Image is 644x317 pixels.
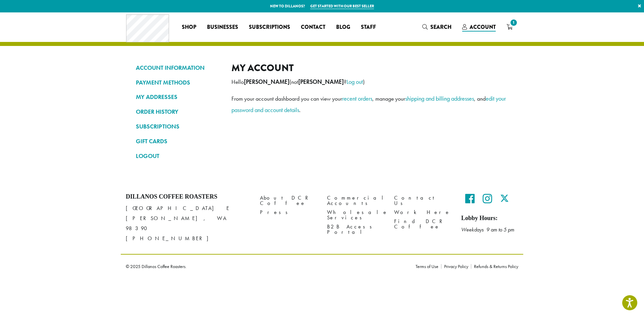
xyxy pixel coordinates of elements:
strong: [PERSON_NAME] [244,78,289,86]
a: Commercial Accounts [327,193,384,208]
strong: [PERSON_NAME] [298,78,344,86]
h2: My account [231,62,508,74]
a: Get started with our best seller [310,3,374,9]
a: ACCOUNT INFORMATION [136,62,221,73]
a: SUBSCRIPTIONS [136,121,221,132]
h4: Dillanos Coffee Roasters [126,193,250,201]
h5: Lobby Hours: [461,215,518,222]
a: Work Here [394,208,451,217]
span: 1 [509,18,518,27]
a: Find DCR Coffee [394,217,451,231]
a: Wholesale Services [327,208,384,222]
p: © 2025 Dillanos Coffee Roasters. [126,264,406,269]
a: Shop [176,22,202,33]
p: From your account dashboard you can view your , manage your , and . [231,93,508,116]
nav: Account pages [136,62,221,167]
a: ORDER HISTORY [136,106,221,117]
a: MY ADDRESSES [136,91,221,103]
a: GIFT CARDS [136,136,221,147]
span: Search [430,23,451,31]
p: [GEOGRAPHIC_DATA] E [PERSON_NAME], WA 98390 [PHONE_NUMBER] [126,203,250,244]
span: Account [470,23,496,31]
span: Staff [361,23,376,32]
span: Shop [182,23,196,32]
a: PAYMENT METHODS [136,77,221,88]
a: LOGOUT [136,150,221,162]
a: Log out [346,78,363,86]
a: B2B Access Portal [327,222,384,237]
a: shipping and billing addresses [405,95,474,102]
a: Staff [356,22,381,33]
a: Privacy Policy [441,264,471,269]
em: Weekdays 9 am to 5 pm [461,226,514,233]
a: recent orders [342,95,372,102]
span: Blog [336,23,350,32]
a: Press [260,208,317,217]
a: Refunds & Returns Policy [471,264,518,269]
a: Contact Us [394,193,451,208]
a: About DCR Coffee [260,193,317,208]
span: Businesses [207,23,238,32]
a: Terms of Use [416,264,441,269]
span: Contact [301,23,325,32]
span: Subscriptions [249,23,290,32]
p: Hello (not ? ) [231,76,508,88]
a: Search [417,21,457,33]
